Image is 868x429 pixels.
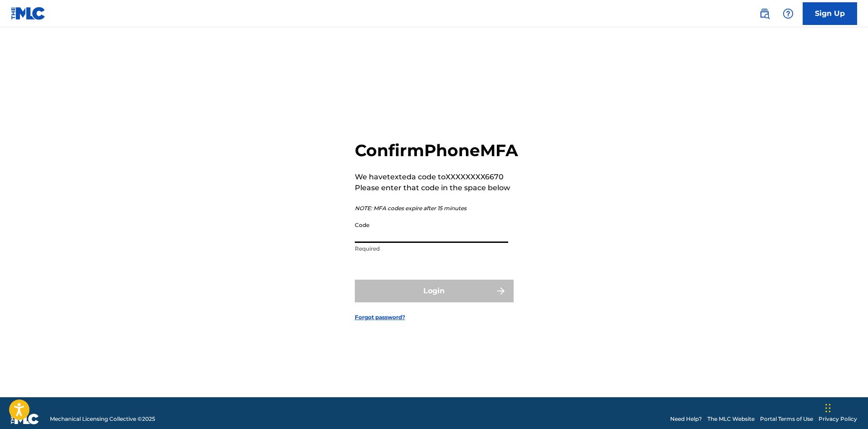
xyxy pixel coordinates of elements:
[355,245,508,253] p: Required
[11,7,46,20] img: MLC Logo
[355,204,518,212] p: NOTE: MFA codes expire after 15 minutes
[759,8,770,19] img: search
[755,5,774,23] a: Public Search
[670,415,702,423] a: Need Help?
[823,385,868,429] iframe: Chat Widget
[803,2,857,25] a: Sign Up
[825,394,831,422] div: Drag
[779,5,797,23] div: Help
[819,415,857,423] a: Privacy Policy
[11,414,39,424] img: logo
[355,140,518,161] h2: Confirm Phone MFA
[760,415,813,423] a: Portal Terms of Use
[50,415,155,423] span: Mechanical Licensing Collective © 2025
[707,415,755,423] a: The MLC Website
[355,313,405,321] a: Forgot password?
[355,172,518,182] p: We have texted a code to XXXXXXXX6670
[355,182,518,193] p: Please enter that code in the space below
[783,8,794,19] img: help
